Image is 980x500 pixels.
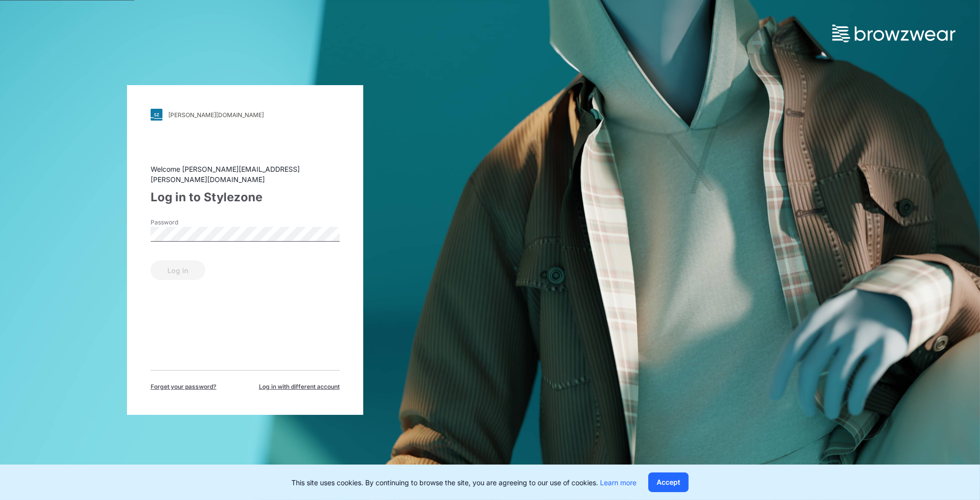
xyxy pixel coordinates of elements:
[600,478,636,487] a: Learn more
[151,109,340,121] a: [PERSON_NAME][DOMAIN_NAME]
[832,25,955,42] img: browzwear-logo.73288ffb.svg
[168,111,264,119] div: [PERSON_NAME][DOMAIN_NAME]
[151,218,220,227] label: Password
[291,477,636,488] p: This site uses cookies. By continuing to browse the site, you are agreeing to our use of cookies.
[151,109,162,121] img: svg+xml;base64,PHN2ZyB3aWR0aD0iMjgiIGhlaWdodD0iMjgiIHZpZXdCb3g9IjAgMCAyOCAyOCIgZmlsbD0ibm9uZSIgeG...
[151,164,340,185] div: Welcome [PERSON_NAME][EMAIL_ADDRESS][PERSON_NAME][DOMAIN_NAME]
[151,188,340,206] div: Log in to Stylezone
[259,382,340,391] span: Log in with different account
[648,472,689,492] button: Accept
[151,382,217,391] span: Forget your password?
